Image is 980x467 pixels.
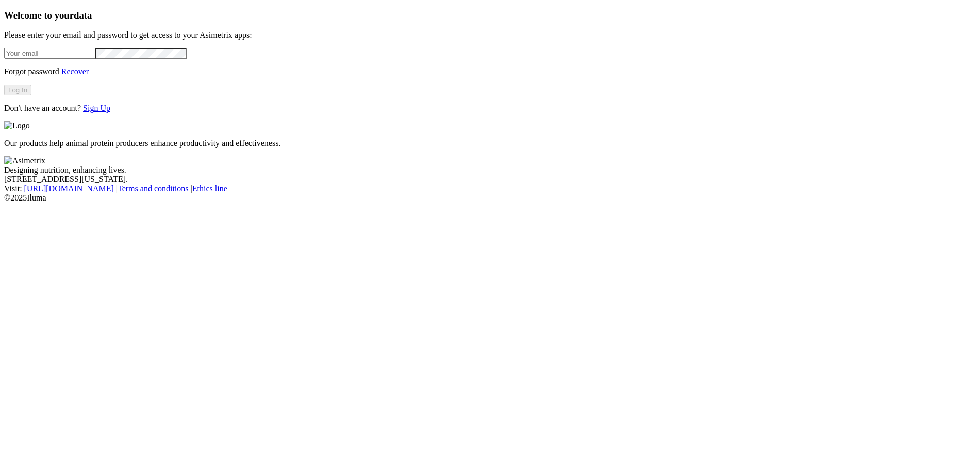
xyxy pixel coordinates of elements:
p: Please enter your email and password to get access to your Asimetrix apps: [4,30,976,40]
p: Don't have an account? [4,104,976,113]
div: [STREET_ADDRESS][US_STATE]. [4,175,976,184]
a: Sign Up [83,104,110,112]
div: © 2025 Iluma [4,193,976,203]
a: Recover [61,67,89,76]
div: Designing nutrition, enhancing lives. [4,165,976,175]
a: Ethics line [192,184,227,193]
span: data [74,10,92,21]
img: Logo [4,121,30,130]
p: Our products help animal protein producers enhance productivity and effectiveness. [4,139,976,148]
button: Log In [4,85,31,95]
input: Your email [4,48,95,59]
p: Forgot password [4,67,976,76]
img: Asimetrix [4,156,45,165]
a: Terms and conditions [118,184,189,193]
h3: Welcome to your [4,10,976,21]
div: Visit : | | [4,184,976,193]
a: [URL][DOMAIN_NAME] [24,184,114,193]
